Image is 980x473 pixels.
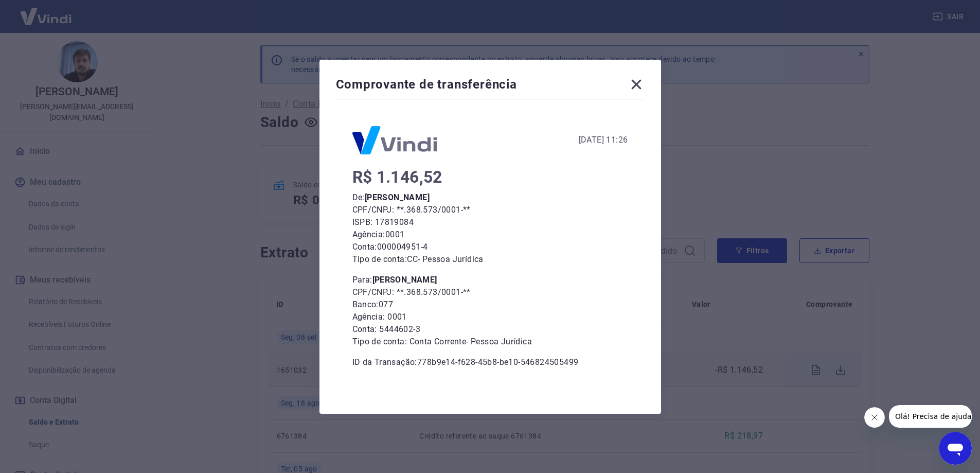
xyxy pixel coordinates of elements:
[336,76,645,97] div: Comprovante de transferência
[352,253,628,266] p: Tipo de conta: CC - Pessoa Jurídica
[864,407,885,428] iframe: Fechar mensagem
[352,356,628,369] p: ID da Transação: 778b9e14-f628-45b8-be10-546824505499
[352,274,628,286] p: Para:
[352,241,628,253] p: Conta: 000004951-4
[352,191,628,204] p: De:
[352,323,628,336] p: Conta: 5444602-3
[352,311,628,323] p: Agência: 0001
[889,405,972,428] iframe: Mensagem da empresa
[352,299,628,311] p: Banco: 077
[352,126,437,154] img: Logo
[939,432,972,465] iframe: Botão para abrir a janela de mensagens
[352,336,628,348] p: Tipo de conta: Conta Corrente - Pessoa Jurídica
[372,275,437,285] b: [PERSON_NAME]
[352,216,628,229] p: ISPB: 17819084
[365,192,430,202] b: [PERSON_NAME]
[579,134,628,146] div: [DATE] 11:26
[352,204,628,216] p: CPF/CNPJ: **.368.573/0001-**
[352,286,628,299] p: CPF/CNPJ: **.368.573/0001-**
[352,229,628,241] p: Agência: 0001
[6,7,86,15] span: Olá! Precisa de ajuda?
[352,167,442,187] span: R$ 1.146,52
